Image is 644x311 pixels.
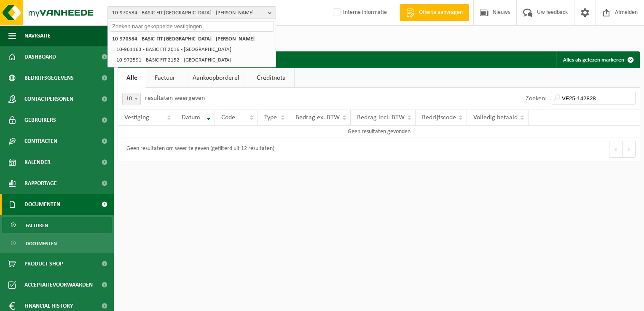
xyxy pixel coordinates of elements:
span: Navigatie [24,25,51,46]
label: resultaten weergeven [145,95,205,102]
span: Code [221,114,235,121]
span: 10 [122,93,141,105]
span: 10 [123,93,140,105]
span: Bedrag ex. BTW [295,114,340,121]
input: Zoeken naar gekoppelde vestigingen [110,21,274,32]
span: Dashboard [24,46,56,67]
button: Alles als gelezen markeren [556,51,639,68]
span: 10-970584 - BASIC-FIT [GEOGRAPHIC_DATA] - [PERSON_NAME] [112,7,265,19]
span: Bedrijfsgegevens [24,67,74,88]
a: Offerte aanvragen [400,4,469,21]
a: Alle [118,68,146,88]
li: 10-961163 - BASIC FIT 2016 - [GEOGRAPHIC_DATA] [114,44,274,55]
button: Previous [609,141,623,158]
button: Next [623,141,636,158]
label: Zoeken: [526,95,547,102]
span: Datum [182,114,200,121]
span: Documenten [24,194,60,215]
a: Creditnota [248,68,294,88]
span: Kalender [24,152,51,173]
span: Product Shop [24,253,63,274]
span: Bedrag incl. BTW [357,114,405,121]
span: Vestiging [124,114,149,121]
button: 10-970584 - BASIC-FIT [GEOGRAPHIC_DATA] - [PERSON_NAME] [107,6,276,19]
a: Facturen [2,217,112,233]
span: Gebruikers [24,110,56,131]
strong: 10-970584 - BASIC-FIT [GEOGRAPHIC_DATA] - [PERSON_NAME] [112,36,255,42]
span: Contactpersonen [24,88,73,110]
span: Bedrijfscode [422,114,456,121]
td: Geen resultaten gevonden [118,126,640,137]
li: 10-972591 - BASIC FIT 2152 - [GEOGRAPHIC_DATA] [114,55,274,65]
span: Offerte aanvragen [417,8,465,17]
span: Rapportage [24,173,57,194]
label: Interne informatie [331,6,387,19]
span: Type [264,114,277,121]
a: Factuur [146,68,184,88]
span: Facturen [26,217,48,233]
div: Geen resultaten om weer te geven (gefilterd uit 12 resultaten) [122,142,274,157]
span: Acceptatievoorwaarden [24,274,93,295]
a: Aankoopborderel [184,68,248,88]
a: Documenten [2,235,112,251]
span: Contracten [24,131,57,152]
span: Volledig betaald [473,114,518,121]
span: Documenten [26,236,57,252]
